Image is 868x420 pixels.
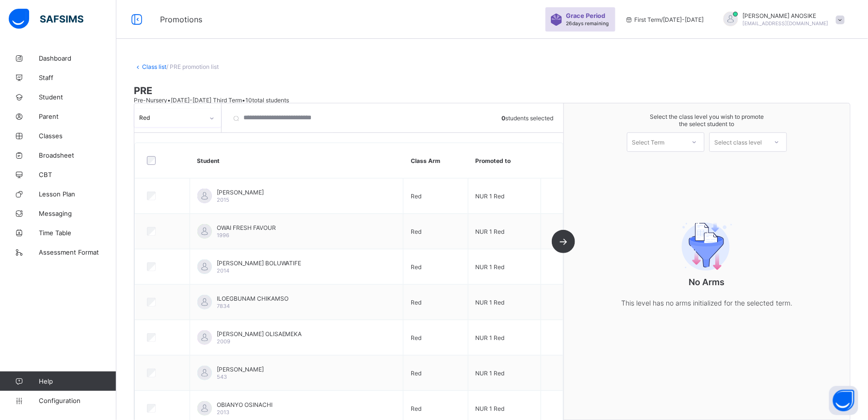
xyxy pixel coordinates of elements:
span: Red [411,405,421,412]
span: NUR 1 Red [476,299,505,306]
button: Open asap [829,386,858,415]
span: Classes [39,132,116,140]
span: Red [411,193,421,200]
span: OBIANYO OSINACHI [217,401,273,408]
span: 2013 [217,409,229,416]
span: NUR 1 Red [476,334,505,341]
div: LOUISAANOSIKE [714,12,850,28]
span: [PERSON_NAME] OLISAEMEKA [217,330,302,338]
a: Class list [142,63,166,70]
span: NUR 1 Red [476,263,505,271]
span: 2009 [217,338,230,345]
span: Time Table [39,229,116,237]
span: Staff [39,74,116,81]
b: 0 [502,114,506,122]
span: 543 [217,373,227,380]
img: sticker-purple.71386a28dfed39d6af7621340158ba97.svg [550,14,563,26]
span: NUR 1 Red [476,193,505,200]
span: Student [39,93,116,101]
span: Grace Period [566,12,606,19]
span: Pre-Nursery • [DATE]-[DATE] Third Term • 10 total students [134,97,289,104]
span: 2014 [217,267,229,274]
span: 7834 [217,303,230,309]
span: Red [411,370,421,377]
div: Select class level [715,132,762,152]
span: [PERSON_NAME] [217,189,264,196]
span: 26 days remaining [566,20,609,26]
span: Red [411,334,421,341]
span: 1996 [217,232,229,239]
span: OWAI FRESH FAVOUR [217,224,276,231]
span: [PERSON_NAME] [217,366,264,373]
span: Red [411,299,421,306]
span: NUR 1 Red [476,405,505,412]
th: Class Arm [403,143,468,178]
span: / PRE promotion list [166,63,219,70]
span: Messaging [39,210,116,217]
span: NUR 1 Red [476,370,505,377]
span: Dashboard [39,54,116,62]
span: [EMAIL_ADDRESS][DOMAIN_NAME] [743,20,829,26]
span: Red [411,263,421,271]
span: Assessment Format [39,248,116,256]
span: students selected [502,114,554,122]
th: Student [190,143,403,178]
div: Select Term [632,132,665,152]
div: No Arms [610,195,804,328]
span: Select the class level you wish to promote the select student to [574,113,840,128]
span: Promotions [160,15,536,24]
span: Parent [39,113,116,120]
span: Configuration [39,397,116,404]
p: This level has no arms initialized for the selected term. [610,297,804,309]
th: Promoted to [468,143,541,178]
span: 2015 [217,196,229,203]
img: safsims [9,9,83,29]
span: session/term information [625,16,704,23]
span: NUR 1 Red [476,228,505,235]
span: ILOEGBUNAM CHIKAMSO [217,295,289,302]
span: [PERSON_NAME] ANOSIKE [743,12,829,19]
div: Red [139,114,204,122]
span: [PERSON_NAME] BOLUWATIFE [217,259,302,267]
span: Red [411,228,421,235]
span: CBT [39,171,116,178]
span: PRE [134,85,851,97]
img: filter.9c15f445b04ce8b7d5281b41737f44c2.svg [671,222,743,271]
span: Help [39,377,116,385]
span: Lesson Plan [39,190,116,198]
p: No Arms [610,277,804,287]
span: Broadsheet [39,151,116,159]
